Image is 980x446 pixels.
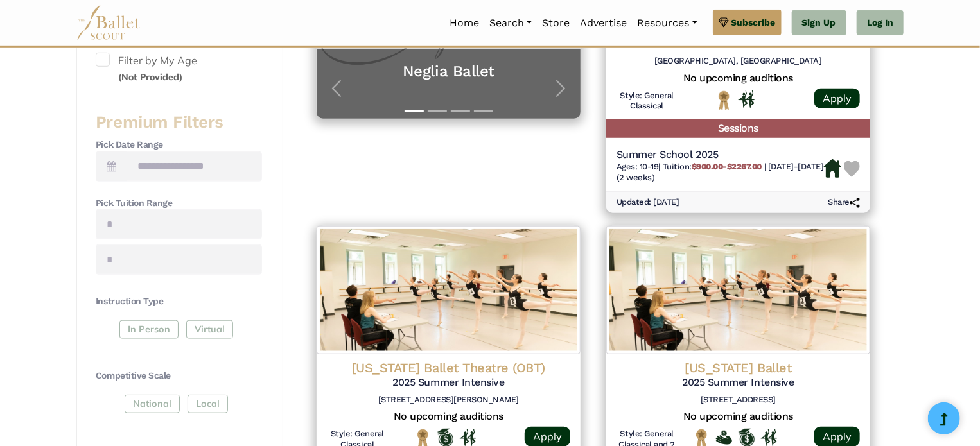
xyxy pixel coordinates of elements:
a: Apply [814,89,860,108]
a: Store [537,10,575,37]
h4: [US_STATE] Ballet [617,359,860,376]
button: Slide 4 [474,104,493,119]
img: Logo [317,226,581,354]
h4: Pick Date Range [96,139,262,151]
h5: Sessions [606,119,870,138]
img: In Person [739,90,755,107]
label: Filter by My Age [96,53,262,85]
img: In Person [460,429,476,446]
h5: No upcoming auditions [327,410,570,424]
h5: No upcoming auditions [617,410,860,424]
img: Offers Financial Aid [716,431,732,445]
h4: Competitive Scale [96,370,262,382]
button: Slide 3 [451,104,470,119]
small: (Not Provided) [118,71,182,83]
img: National [716,90,732,110]
a: Search [484,10,537,37]
button: Slide 2 [428,104,447,119]
h5: Summer School 2025 [617,148,824,162]
a: Home [444,10,484,37]
h4: [US_STATE] Ballet Theatre (OBT) [327,359,570,376]
h6: [STREET_ADDRESS] [617,395,860,406]
h6: Updated: [DATE] [617,197,679,208]
h5: No upcoming auditions [617,72,860,85]
img: Logo [606,226,870,354]
span: Ages: 10-19 [617,162,659,171]
a: Sign Up [792,10,846,36]
span: Subscribe [731,15,776,30]
img: In Person [761,429,777,446]
h4: Instruction Type [96,295,262,308]
h5: 2025 Summer Intensive [617,376,860,390]
a: Log In [857,10,904,36]
h6: Style: General Classical [617,90,678,112]
h5: 2025 Summer Intensive [327,376,570,390]
span: Tuition: [663,162,764,171]
h6: Share [828,197,860,208]
b: $900.00-$2267.00 [692,162,762,171]
button: Slide 1 [405,104,424,119]
a: Neglia Ballet [329,62,568,81]
img: gem.svg [719,15,729,30]
h4: Pick Tuition Range [96,197,262,210]
a: Resources [632,10,702,37]
h6: [STREET_ADDRESS][PERSON_NAME] [327,395,570,406]
a: Advertise [575,10,632,37]
h6: | | [617,162,824,184]
h3: Premium Filters [96,112,262,133]
a: Subscribe [713,10,782,35]
span: [DATE]-[DATE] (2 weeks) [617,162,824,182]
h6: [GEOGRAPHIC_DATA], [GEOGRAPHIC_DATA] [617,56,860,67]
img: Heart [844,161,860,177]
img: Housing Available [824,159,841,178]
